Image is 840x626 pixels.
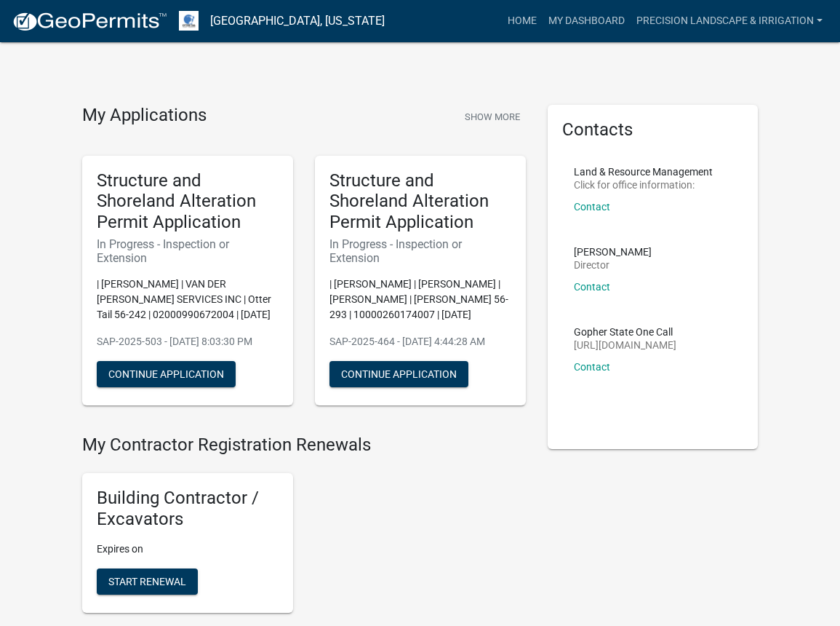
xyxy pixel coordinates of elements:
h6: In Progress - Inspection or Extension [97,237,279,265]
p: Gopher State One Call [574,327,676,337]
a: Precision Landscape & Irrigation [631,7,828,35]
wm-registration-list-section: My Contractor Registration Renewals [82,435,526,624]
p: SAP-2025-503 - [DATE] 8:03:30 PM [97,334,279,349]
span: Start Renewal [108,575,186,587]
a: Home [502,7,543,35]
h4: My Contractor Registration Renewals [82,435,526,456]
a: Contact [574,361,610,373]
button: Continue Application [97,361,236,387]
p: Director [574,260,652,270]
a: [GEOGRAPHIC_DATA], [US_STATE] [210,9,385,33]
a: Contact [574,201,610,213]
p: SAP-2025-464 - [DATE] 4:44:28 AM [329,334,511,349]
p: [PERSON_NAME] [574,247,652,257]
h5: Building Contractor / Excavators [97,488,279,530]
h5: Structure and Shoreland Alteration Permit Application [329,170,511,233]
h5: Contacts [562,119,744,140]
button: Continue Application [329,361,468,387]
img: Otter Tail County, Minnesota [179,11,199,31]
h4: My Applications [82,105,207,127]
p: Expires on [97,542,279,557]
a: My Dashboard [543,7,631,35]
p: Click for office information: [574,180,713,190]
a: Contact [574,281,610,293]
button: Show More [459,105,526,129]
p: | [PERSON_NAME] | [PERSON_NAME] | [PERSON_NAME] | [PERSON_NAME] 56-293 | 10000260174007 | [DATE] [329,277,511,322]
button: Start Renewal [97,568,198,595]
h5: Structure and Shoreland Alteration Permit Application [97,170,279,233]
p: [URL][DOMAIN_NAME] [574,340,676,350]
p: | [PERSON_NAME] | VAN DER [PERSON_NAME] SERVICES INC | Otter Tail 56-242 | 02000990672004 | [DATE] [97,277,279,322]
h6: In Progress - Inspection or Extension [329,237,511,265]
p: Land & Resource Management [574,167,713,177]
